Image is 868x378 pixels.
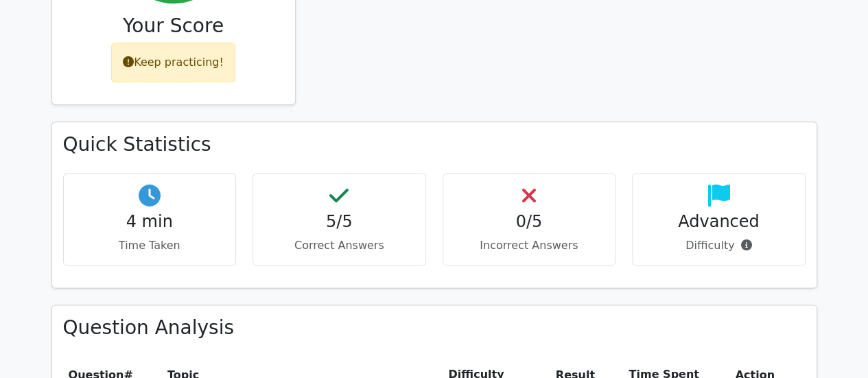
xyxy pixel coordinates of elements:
[644,237,794,254] p: Difficulty
[63,316,806,340] h3: Question Analysis
[264,212,414,232] h4: 5/5
[454,237,605,254] p: Incorrect Answers
[75,212,225,232] h4: 4 min
[111,43,235,82] div: Keep practicing!
[75,237,225,254] p: Time Taken
[63,14,284,38] h3: Your Score
[63,133,806,156] h3: Quick Statistics
[264,237,414,254] p: Correct Answers
[454,212,605,232] h4: 0/5
[644,212,794,232] h4: Advanced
